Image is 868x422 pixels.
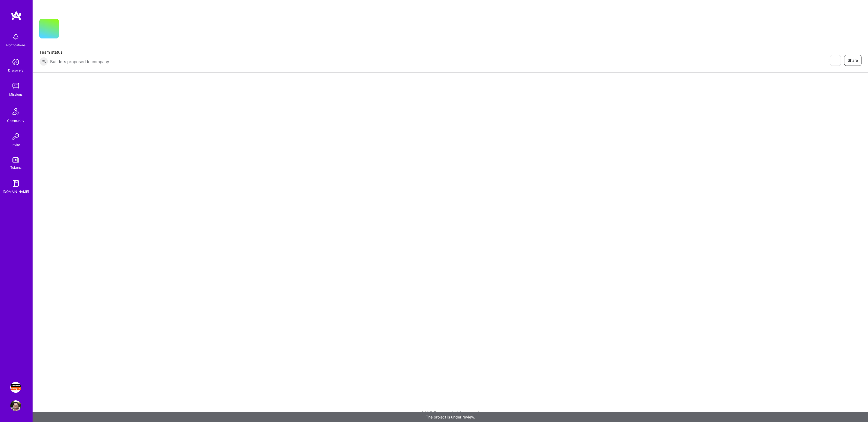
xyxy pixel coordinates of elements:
div: Tokens [10,165,21,170]
span: Team status [39,49,109,55]
button: Share [844,55,861,66]
a: User Avatar [9,400,23,411]
img: Community [9,105,22,118]
img: teamwork [10,81,21,92]
img: tokens [12,157,19,163]
div: Community [7,118,24,124]
div: The project is under review. [33,412,868,422]
img: Invite [10,131,21,142]
img: guide book [10,178,21,189]
img: logo [11,11,22,21]
span: Share [848,58,858,63]
div: Notifications [6,42,25,48]
div: Discovery [8,67,24,73]
img: bell [10,31,21,42]
div: Missions [9,92,23,97]
img: Builders proposed to company [39,57,48,66]
i: icon CompanyGray [65,28,70,32]
img: Simpson Strong-Tie: Product Manager [10,382,21,393]
span: Builders proposed to company [50,59,109,64]
img: discovery [10,57,21,67]
img: User Avatar [10,400,21,411]
a: Simpson Strong-Tie: Product Manager [9,382,23,393]
i: icon EyeClosed [833,58,837,63]
div: [DOMAIN_NAME] [3,189,29,194]
div: Invite [12,142,20,148]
